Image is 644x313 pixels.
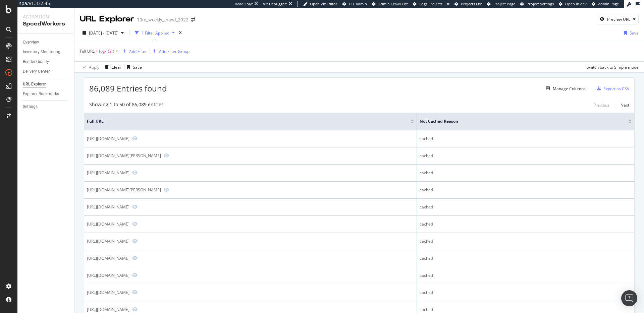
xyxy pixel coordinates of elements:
button: Save [124,62,142,72]
div: cached [420,307,632,313]
a: Project Settings [520,1,554,7]
div: cached [420,238,632,244]
a: Render Quality [23,58,69,65]
div: cached [420,153,632,159]
a: Preview https://www.realtor.com/propertyrecord-search/61418/Township-Road-1850E [132,239,138,243]
div: Previous [593,102,609,108]
div: Showing 1 to 50 of 86,089 entries [89,101,164,109]
div: arrow-right-arrow-left [191,17,195,22]
span: Open Viz Editor [310,1,337,6]
button: Next [621,101,629,109]
span: Not Cached Reason [420,118,618,124]
span: Full URL [87,118,400,124]
span: Open in dev [565,1,587,6]
div: URL Explorer [23,81,46,88]
a: URL Explorer [23,81,69,88]
div: Save [133,64,142,70]
span: Project Settings [527,1,554,6]
div: cached [420,221,632,227]
span: [pg-]{2,} [99,47,114,56]
div: URL Explorer [80,13,134,25]
div: cached [420,290,632,296]
button: Clear [102,62,121,72]
div: Apply [89,64,99,70]
span: Project Page [493,1,515,6]
button: 1 Filter Applied [132,27,177,38]
div: Inventory Monitoring [23,49,60,56]
div: cached [420,170,632,176]
div: Render Quality [23,58,49,65]
span: 86,089 Entries found [89,83,167,94]
div: cached [420,204,632,210]
div: cached [420,272,632,278]
div: Manage Columns [553,86,586,91]
a: Projects List [454,1,482,7]
div: [URL][DOMAIN_NAME] [87,290,129,295]
a: Preview https://www.realtor.com/propertyrecord-search/lake-havasu-city_az/Mohican-Dr/pg-3 [132,273,138,277]
span: Projects List [461,1,482,6]
div: SpeedWorkers [23,20,69,28]
a: Preview https://www.realtor.com/propertyrecord-search/93311/Raindrop-Ln [132,204,138,209]
a: Explorer Bookmarks [23,90,69,98]
div: [URL][DOMAIN_NAME] [87,272,129,278]
span: Logs Projects List [419,1,449,6]
div: Explorer Bookmarks [23,90,59,98]
div: 1 Filter Applied [142,30,169,36]
a: Logs Projects List [413,1,449,7]
div: Next [621,102,629,108]
span: [DATE] - [DATE] [89,30,118,36]
a: Preview https://www.realtor.com/propertyrecord-search/02766/Hilltop-Rd [132,222,138,226]
div: Export as CSV [603,86,629,91]
button: [DATE] - [DATE] [80,27,126,38]
div: [URL][DOMAIN_NAME] [87,136,129,141]
div: Clear [111,64,121,70]
div: Open Intercom Messenger [621,290,637,306]
a: Preview https://www.realtor.com/propertyrecord-search/20003/7th-St-SE/pg-2 [132,136,138,141]
button: Manage Columns [543,84,586,92]
div: Settings [23,103,38,110]
div: [URL][DOMAIN_NAME][PERSON_NAME] [87,153,161,159]
span: Admin Page [598,1,619,6]
button: Switch back to Simple mode [584,62,639,72]
div: Delivery Center [23,68,50,75]
a: Delivery Center [23,68,69,75]
div: [URL][DOMAIN_NAME] [87,221,129,227]
a: Preview https://www.realtor.com/propertyrecord-search/locust-grove_ga/Higgins-Rd [164,187,169,192]
span: Full URL [80,48,95,54]
button: Previous [593,101,609,109]
a: Admin Page [592,1,619,7]
a: FTL admin [342,1,367,7]
div: [URL][DOMAIN_NAME] [87,255,129,261]
div: [URL][DOMAIN_NAME] [87,170,129,176]
div: Save [630,30,639,36]
div: Activation [23,13,69,20]
button: Add Filter Group [150,47,190,55]
div: cached [420,187,632,193]
div: [URL][DOMAIN_NAME] [87,238,129,244]
a: Preview https://www.realtor.com/propertyrecord-search/33156/SW-60th-Ct/pg-2 [132,307,138,312]
a: Preview https://www.realtor.com/propertyrecord-search/broadlands_va/Gulicks-Landing-Ct [132,290,138,295]
a: Open Viz Editor [303,1,337,7]
div: Viz Debugger: [263,1,287,7]
div: Add Filter [129,49,147,54]
span: = [96,48,98,54]
a: Project Page [487,1,515,7]
span: FTL admin [349,1,367,6]
a: Preview https://www.realtor.com/propertyrecord-search/23112/Copper-Hill-Ct [132,256,138,260]
div: cached [420,255,632,261]
button: Save [621,27,639,38]
div: times [177,29,183,36]
div: [URL][DOMAIN_NAME][PERSON_NAME] [87,187,161,193]
button: Add Filter [120,47,147,55]
button: Export as CSV [594,83,629,94]
a: Preview https://www.realtor.com/propertyrecord-search/45241/Falling-Woods [164,153,169,158]
div: Overview [23,39,39,46]
div: ReadOnly: [235,1,253,7]
div: Preview URL [607,16,630,22]
div: [URL][DOMAIN_NAME] [87,307,129,312]
button: Preview URL [597,14,639,24]
a: Admin Crawl List [372,1,408,7]
a: Settings [23,103,69,110]
div: cached [420,136,632,142]
a: Open in dev [559,1,587,7]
